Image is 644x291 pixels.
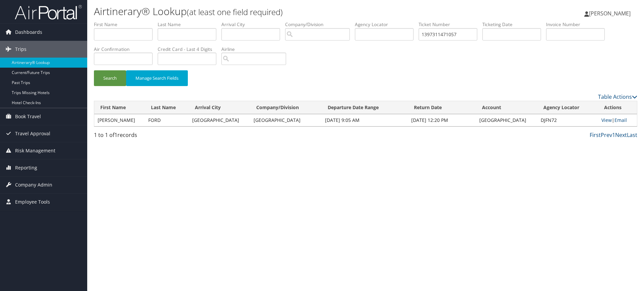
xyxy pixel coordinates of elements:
span: Travel Approval [15,125,50,142]
label: Last Name [158,21,221,28]
td: DJFN72 [537,114,598,126]
td: FORD [145,114,189,126]
td: [GEOGRAPHIC_DATA] [250,114,322,126]
div: 1 to 1 of records [94,131,222,142]
span: Reporting [15,159,37,176]
th: Last Name: activate to sort column ascending [145,101,189,114]
label: Arrival City [221,21,285,28]
label: First Name [94,21,158,28]
a: Next [615,131,627,139]
span: [PERSON_NAME] [589,10,631,17]
span: 1 [114,131,117,139]
label: Invoice Number [546,21,610,28]
label: Ticket Number [419,21,482,28]
label: Agency Locator [355,21,419,28]
img: airportal-logo.png [15,4,82,20]
td: | [598,114,637,126]
th: First Name: activate to sort column ascending [94,101,145,114]
td: [GEOGRAPHIC_DATA] [476,114,537,126]
td: [DATE] 9:05 AM [322,114,408,126]
a: First [590,131,601,139]
a: Email [614,117,627,123]
td: [GEOGRAPHIC_DATA] [189,114,250,126]
a: Last [627,131,637,139]
th: Arrival City: activate to sort column ascending [189,101,250,114]
span: Employee Tools [15,194,50,210]
th: Return Date: activate to sort column ascending [408,101,476,114]
th: Agency Locator: activate to sort column ascending [537,101,598,114]
a: 1 [612,131,615,139]
span: Risk Management [15,142,55,159]
td: [DATE] 12:20 PM [408,114,476,126]
a: [PERSON_NAME] [584,3,637,23]
span: Trips [15,41,26,58]
button: Manage Search Fields [126,70,188,86]
h1: Airtinerary® Lookup [94,4,456,18]
button: Search [94,70,126,86]
span: Book Travel [15,108,41,125]
label: Airline [221,46,291,53]
th: Company/Division [250,101,322,114]
th: Departure Date Range: activate to sort column ascending [322,101,408,114]
td: [PERSON_NAME] [94,114,145,126]
label: Air Confirmation [94,46,158,53]
small: (at least one field required) [187,6,283,17]
th: Actions [598,101,637,114]
th: Account: activate to sort column ascending [476,101,537,114]
span: Company Admin [15,176,52,193]
span: Dashboards [15,24,42,41]
label: Company/Division [285,21,355,28]
a: View [601,117,612,123]
a: Table Actions [598,93,637,100]
a: Prev [601,131,612,139]
label: Credit Card - Last 4 Digits [158,46,221,53]
label: Ticketing Date [482,21,546,28]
